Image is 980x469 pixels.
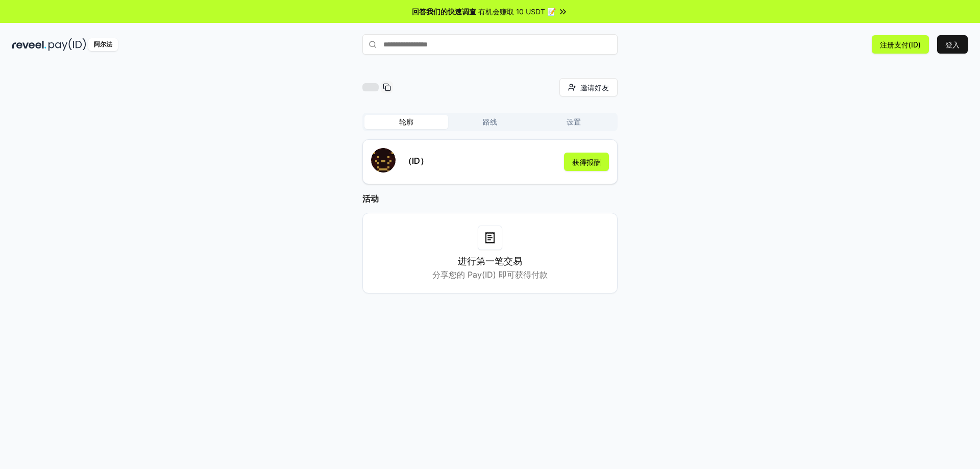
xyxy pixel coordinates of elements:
button: 获得报酬 [564,153,609,171]
button: 注册支付(ID) [872,35,929,54]
img: 揭示黑暗 [12,38,46,51]
font: 活动 [362,193,379,204]
img: 付款编号 [48,38,86,51]
font: 注册支付(ID) [880,40,921,49]
button: 登入 [937,35,968,54]
font: 有机会赚取 10 USDT 📝 [478,7,556,16]
font: （ID） [404,156,428,166]
font: 获得报酬 [572,158,601,166]
font: 阿尔法 [94,40,112,48]
font: 进行第一笔交易 [458,256,522,266]
font: 设置 [567,117,581,126]
font: 路线 [483,117,497,126]
font: 登入 [945,40,960,49]
font: 回答我们的快速调查 [412,7,476,16]
font: 邀请好友 [580,83,609,92]
button: 邀请好友 [559,78,618,96]
font: 分享您的 Pay(ID) 即可获得付款 [432,269,548,280]
font: 轮廓 [399,117,413,126]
